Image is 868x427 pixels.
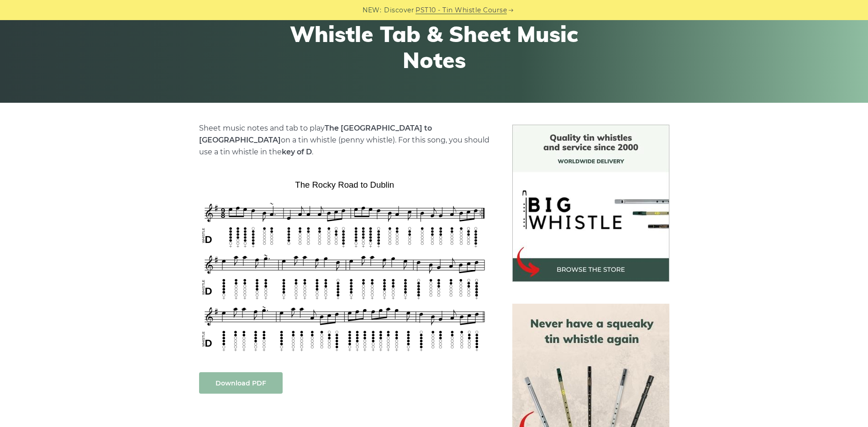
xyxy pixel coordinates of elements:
p: Sheet music notes and tab to play on a tin whistle (penny whistle). For this song, you should use... [199,122,490,158]
a: PST10 - Tin Whistle Course [416,5,507,16]
span: NEW: [363,5,381,16]
span: Discover [384,5,414,16]
img: The Rocky Road to Dublin Tin Whistle Tabs & Sheet Music [199,177,490,354]
img: BigWhistle Tin Whistle Store [512,125,669,282]
a: Download PDF [199,372,283,394]
strong: key of D [282,148,312,156]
